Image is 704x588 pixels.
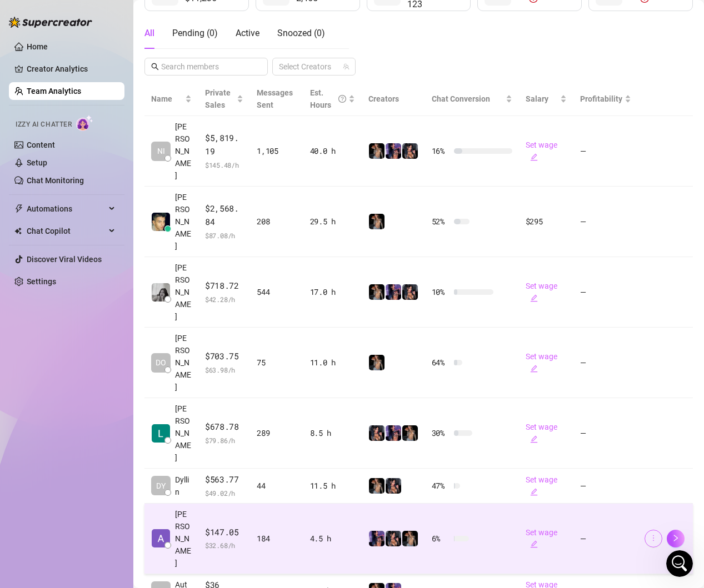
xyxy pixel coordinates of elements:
[257,145,296,157] div: 1,105
[140,208,213,232] div: Thank you! ❤️
[310,480,355,492] div: 11.5 h
[573,398,638,469] td: —
[310,87,346,111] div: Est. Hours
[27,158,47,167] a: Setup
[402,531,418,546] img: 🩵𝐆𝐅
[205,294,243,305] span: $ 42.28 /h
[257,215,296,228] div: 208
[369,425,385,441] img: Girlfriend
[205,420,243,434] span: $678.78
[191,359,208,377] button: Send a message…
[18,159,173,192] div: Hi Autumn, thanks. I forwarded this info to our team and I'll get back to you as soon as I have a...
[27,277,56,286] a: Settings
[205,159,243,170] span: $ 145.48 /h
[526,94,548,103] span: Salary
[35,364,44,373] button: Gif picker
[402,143,418,159] img: Girlfriend
[402,284,418,300] img: Girlfriend
[152,424,170,443] img: Lilly Lilium
[369,355,385,370] img: 🩵𝐆𝐅
[172,27,218,40] div: Pending ( 0 )
[33,129,44,140] img: Profile image for Ella
[277,28,325,38] span: Snoozed ( 0 )
[175,191,192,252] span: [PERSON_NAME]
[175,120,192,182] span: [PERSON_NAME]
[9,112,213,127] div: [DATE]
[9,241,213,256] div: [DATE]
[9,19,213,113] div: Autumn says…
[432,215,450,228] span: 52 %
[161,61,252,73] input: Search members
[205,279,243,293] span: $718.72
[156,356,166,369] span: DO
[27,140,55,149] a: Content
[369,531,385,546] img: ･ﾟ
[48,129,189,139] div: joined the conversation
[149,214,204,225] div: Thank you! ❤️
[526,475,557,496] a: Set wageedit
[310,286,355,298] div: 17.0 h
[205,473,243,486] span: $563.77
[257,480,296,492] div: 44
[672,534,680,542] span: right
[386,143,401,159] img: ･ﾟ
[54,6,126,14] h1: [PERSON_NAME]
[310,356,355,369] div: 11.0 h
[144,82,198,116] th: Name
[151,93,183,105] span: Name
[157,145,165,157] span: NI
[144,27,154,40] div: All
[343,63,349,70] span: team
[526,215,567,228] div: $295
[27,200,106,218] span: Automations
[16,119,72,130] span: Izzy AI Chatter
[151,63,159,71] span: search
[386,478,401,494] img: Girlfriend
[40,19,213,104] div: Yes! Here they are:[EMAIL_ADDRESS][DOMAIN_NAME][EMAIL_ADDRESS][DOMAIN_NAME]So far there hasn't be...
[48,130,110,138] b: [PERSON_NAME]
[530,488,538,496] span: edit
[432,286,450,298] span: 10 %
[573,469,638,504] td: —
[27,176,84,185] a: Chat Monitoring
[386,284,401,300] img: ･ﾟ
[9,17,92,28] img: logo-BBDzfeDw.svg
[432,427,450,439] span: 30 %
[7,4,28,26] button: go back
[32,6,49,24] img: Profile image for Ella
[54,14,103,25] p: Active 1h ago
[432,532,450,545] span: 6 %
[580,94,622,103] span: Profitability
[386,531,401,546] img: Girlfriend
[573,187,638,257] td: —
[573,504,638,574] td: —
[195,4,215,24] div: Close
[526,423,557,444] a: Set wageedit
[573,116,638,187] td: —
[369,284,385,300] img: 🩵𝐆𝐅
[205,488,243,499] span: $ 49.02 /h
[156,480,166,492] span: DY
[205,540,243,551] span: $ 32.68 /h
[175,508,192,569] span: [PERSON_NAME]
[17,364,26,373] button: Emoji picker
[152,529,170,547] img: Ashley G
[526,352,557,373] a: Set wageedit
[369,143,385,159] img: 🩵𝐆𝐅
[530,294,538,302] span: edit
[18,263,162,274] div: You're welcome! I'll keep you posted.
[526,528,557,549] a: Set wageedit
[9,153,213,208] div: Ella says…
[175,332,192,393] span: [PERSON_NAME]
[27,222,106,240] span: Chat Copilot
[530,153,538,161] span: edit
[205,132,243,158] span: $5,819.19
[205,88,231,109] span: Private Sales
[310,427,355,439] div: 8.5 h
[27,87,81,96] a: Team Analytics
[362,82,425,116] th: Creators
[174,4,195,26] button: Home
[650,534,657,542] span: more
[257,286,296,298] div: 544
[205,202,243,228] span: $2,568.84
